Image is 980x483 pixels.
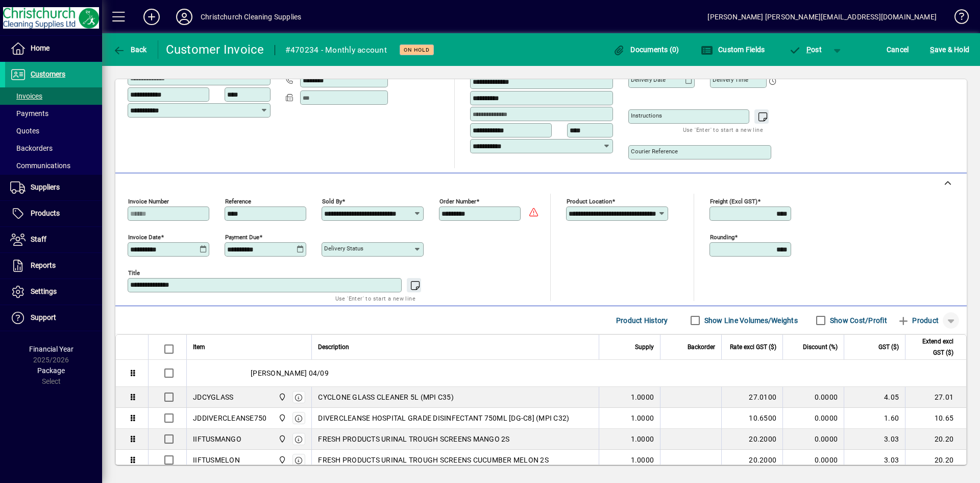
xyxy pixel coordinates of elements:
[225,198,251,205] mat-label: Reference
[782,450,844,471] td: 0.0000
[927,40,972,59] button: Save & Hold
[702,315,798,326] label: Show Line Volumes/Weights
[878,341,899,353] span: GST ($)
[728,413,776,423] div: 10.6500
[782,387,844,408] td: 0.0000
[128,269,140,277] mat-label: Title
[318,392,454,402] span: CYCLONE GLASS CLEANER 5L (MPI C35)
[31,44,50,52] span: Home
[5,157,102,174] a: Communications
[710,234,734,241] mat-label: Rounding
[912,336,953,358] span: Extend excl GST ($)
[31,209,60,217] span: Products
[5,105,102,122] a: Payments
[728,455,776,465] div: 20.2000
[318,413,569,423] span: DIVERCLEANSE HOSPITAL GRADE DISINFECTANT 750ML [DG-C8] (MPI C32)
[884,40,912,59] button: Cancel
[5,227,102,252] a: Staff
[276,454,287,466] span: Christchurch Cleaning Supplies Ltd
[905,387,966,408] td: 27.01
[31,313,56,321] span: Support
[782,429,844,450] td: 0.0000
[10,127,39,135] span: Quotes
[439,198,476,205] mat-label: Order number
[613,45,679,54] span: Documents (0)
[201,9,301,25] div: Christchurch Cleaning Supplies
[806,45,811,54] span: P
[193,413,266,423] div: JDDIVERCLEANSE750
[318,434,509,444] span: FRESH PRODUCTS URINAL TROUGH SCREENS MANGO 2S
[128,198,169,205] mat-label: Invoice number
[193,455,240,465] div: IIFTUSMELON
[905,408,966,429] td: 10.65
[803,341,838,353] span: Discount (%)
[404,47,430,53] span: On hold
[276,412,287,424] span: Christchurch Cleaning Supplies Ltd
[10,109,48,118] span: Payments
[610,40,682,59] button: Documents (0)
[631,148,678,155] mat-label: Courier Reference
[930,41,969,58] span: ave & Hold
[318,341,349,353] span: Description
[5,122,102,140] a: Quotes
[135,8,168,26] button: Add
[828,315,887,326] label: Show Cost/Profit
[730,341,776,353] span: Rate excl GST ($)
[193,341,205,353] span: Item
[783,40,827,59] button: Post
[113,45,147,54] span: Back
[631,413,654,423] span: 1.0000
[166,41,264,58] div: Customer Invoice
[5,201,102,226] a: Products
[892,311,944,330] button: Product
[688,341,715,353] span: Backorder
[698,40,768,59] button: Custom Fields
[102,40,158,59] app-page-header-button: Back
[567,198,612,205] mat-label: Product location
[225,234,259,241] mat-label: Payment due
[713,76,748,83] mat-label: Delivery time
[905,429,966,450] td: 20.20
[318,455,549,465] span: FRESH PRODUCTS URINAL TROUGH SCREENS CUCUMBER MELON 2S
[631,112,662,119] mat-label: Instructions
[728,434,776,444] div: 20.2000
[276,392,287,403] span: Christchurch Cleaning Supplies Ltd
[187,360,966,386] div: [PERSON_NAME] 04/09
[31,183,60,191] span: Suppliers
[612,311,672,330] button: Product History
[631,434,654,444] span: 1.0000
[110,40,150,59] button: Back
[701,45,765,54] span: Custom Fields
[5,87,102,105] a: Invoices
[29,345,73,353] span: Financial Year
[10,162,70,170] span: Communications
[844,429,905,450] td: 3.03
[285,42,387,58] div: #470234 - Monthly account
[782,408,844,429] td: 0.0000
[631,455,654,465] span: 1.0000
[897,312,939,329] span: Product
[635,341,654,353] span: Supply
[5,36,102,61] a: Home
[631,76,666,83] mat-label: Delivery date
[683,124,763,135] mat-hint: Use 'Enter' to start a new line
[168,8,201,26] button: Profile
[844,387,905,408] td: 4.05
[728,392,776,402] div: 27.0100
[631,392,654,402] span: 1.0000
[37,366,65,375] span: Package
[322,198,342,205] mat-label: Sold by
[710,198,757,205] mat-label: Freight (excl GST)
[5,305,102,331] a: Support
[887,41,909,58] span: Cancel
[193,392,233,402] div: JDCYGLASS
[5,175,102,200] a: Suppliers
[844,408,905,429] td: 1.60
[707,9,937,25] div: [PERSON_NAME] [PERSON_NAME][EMAIL_ADDRESS][DOMAIN_NAME]
[128,234,161,241] mat-label: Invoice date
[31,70,65,78] span: Customers
[276,433,287,445] span: Christchurch Cleaning Supplies Ltd
[947,2,967,35] a: Knowledge Base
[844,450,905,471] td: 3.03
[5,253,102,279] a: Reports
